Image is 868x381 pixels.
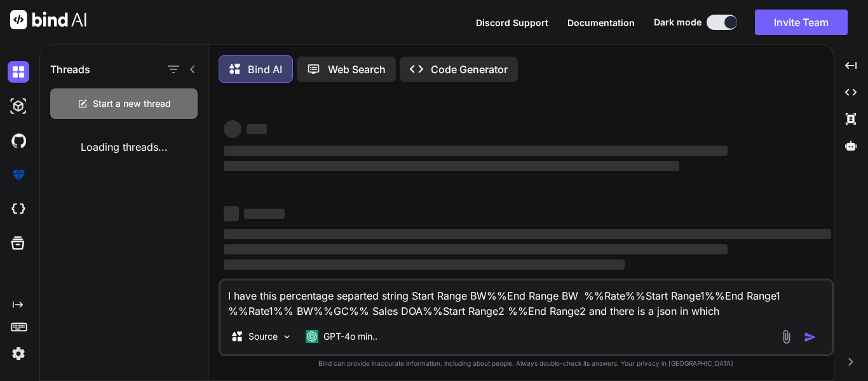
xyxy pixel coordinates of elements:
span: ‌ [247,124,267,134]
span: ‌ [224,260,625,270]
span: Discord Support [476,17,548,28]
span: Dark mode [654,16,702,29]
img: premium [8,164,29,186]
img: cloudideIcon [8,198,29,220]
p: Bind can provide inaccurate information, including about people. Always double-check its answers.... [219,359,834,368]
textarea: I have this percentage separted string Start Range BW%%End Range BW %%Rate%%Start Range1%%End Ran... [220,281,832,319]
button: Invite Team [755,10,848,35]
img: darkChat [8,61,29,83]
img: GPT-4o mini [306,330,318,343]
span: ‌ [244,209,285,219]
button: Discord Support [476,16,548,29]
p: GPT-4o min.. [323,330,377,343]
p: Web Search [328,62,386,77]
img: icon [804,331,817,343]
h1: Threads [50,62,90,77]
span: ‌ [224,206,239,221]
img: Bind AI [10,10,86,29]
span: Documentation [567,17,635,28]
div: Loading threads... [40,129,208,165]
span: ‌ [224,229,831,239]
img: Pick Models [281,331,292,342]
p: Source [248,330,278,343]
img: githubDark [8,130,29,151]
button: Documentation [567,16,635,29]
p: Bind AI [248,62,282,77]
span: ‌ [224,120,241,138]
img: settings [8,343,29,364]
img: attachment [779,329,794,344]
span: ‌ [224,161,679,171]
span: Start a new thread [93,97,171,110]
span: ‌ [224,244,728,254]
p: Code Generator [431,62,508,77]
span: ‌ [224,146,728,156]
img: darkAi-studio [8,95,29,117]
